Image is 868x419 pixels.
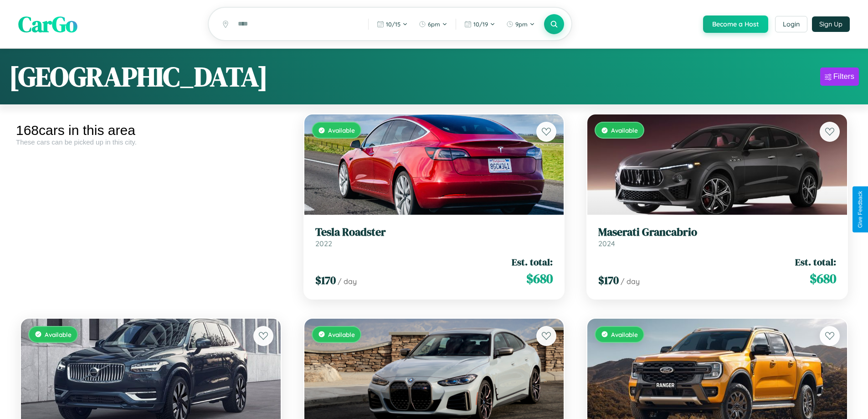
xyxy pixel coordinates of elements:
button: 6pm [414,17,452,31]
span: 2024 [598,239,615,248]
span: / day [338,277,357,286]
span: 6pm [428,21,440,28]
button: Filters [820,67,859,86]
span: Available [45,331,72,338]
span: Available [328,331,355,338]
span: Available [328,126,355,134]
div: Give Feedback [857,191,863,228]
button: Login [775,16,807,32]
span: Est. total: [512,255,553,269]
button: 10/15 [372,17,412,31]
span: $ 170 [598,273,619,288]
h3: Maserati Grancabrio [598,226,836,239]
button: Sign Up [812,16,850,32]
span: CarGo [18,9,77,39]
span: Available [611,126,638,134]
span: $ 680 [526,269,553,288]
span: / day [621,277,640,286]
span: $ 170 [315,273,336,288]
span: Est. total: [795,255,836,269]
span: 2022 [315,239,332,248]
button: Become a Host [703,16,768,33]
h3: Tesla Roadster [315,226,553,239]
button: 10/19 [460,17,500,31]
div: These cars can be picked up in this city. [16,138,286,146]
span: 10 / 19 [473,21,488,28]
a: Maserati Grancabrio2024 [598,226,836,248]
div: Filters [833,72,854,81]
button: 9pm [502,17,539,31]
span: $ 680 [810,269,836,288]
a: Tesla Roadster2022 [315,226,553,248]
h1: [GEOGRAPHIC_DATA] [9,58,268,95]
div: 168 cars in this area [16,123,286,138]
span: Available [611,331,638,338]
span: 9pm [515,21,528,28]
span: 10 / 15 [386,21,401,28]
